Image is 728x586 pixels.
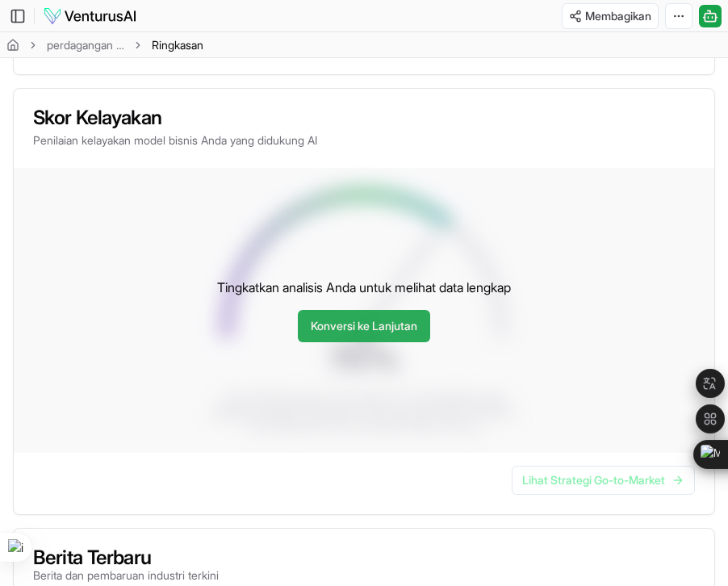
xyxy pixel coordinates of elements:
font: Tingkatkan analisis Anda untuk melihat data lengkap [217,279,511,295]
font: Konversi ke Lanjutan [311,319,417,333]
a: Lihat Strategi Go-to-Market [512,466,695,495]
font: Membagikan [585,9,651,23]
span: Ringkasan [152,37,203,53]
nav: remah roti [6,37,203,53]
font: Ringkasan [152,38,203,52]
font: Lihat Strategi Go-to-Market [522,473,665,487]
a: Konversi ke Lanjutan [298,310,430,342]
a: perdagangan elektronik [47,37,124,53]
img: logo [43,6,137,26]
font: Berita Terbaru [33,546,152,569]
font: Skor Kelayakan [33,106,162,129]
font: Penilaian kelayakan model bisnis Anda yang didukung AI [33,133,317,147]
button: Membagikan [562,3,659,29]
font: Berita dan pembaruan industri terkini [33,568,219,582]
font: perdagangan elektronik [47,38,165,52]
